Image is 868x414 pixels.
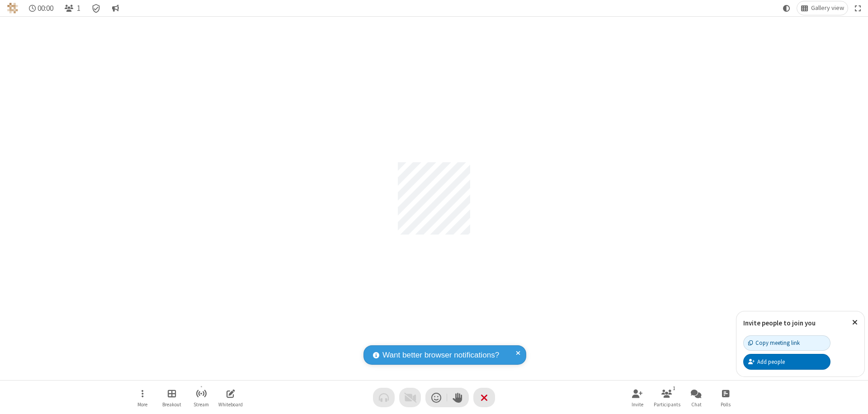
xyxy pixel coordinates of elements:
[188,385,215,410] button: Start streaming
[670,384,678,392] div: 1
[653,385,680,410] button: Open participant list
[748,339,800,347] div: Copy meeting link
[137,402,147,407] span: More
[811,5,844,12] span: Gallery view
[721,402,731,407] span: Polls
[108,1,123,15] button: Conversation
[158,385,185,410] button: Manage Breakout Rooms
[632,402,643,407] span: Invite
[129,385,156,410] button: Open menu
[851,1,865,15] button: Fullscreen
[373,388,395,407] button: Audio problem - check your Internet connection or call by phone
[447,388,469,407] button: Raise hand
[743,319,816,327] label: Invite people to join you
[712,385,739,410] button: Open poll
[779,1,794,15] button: Using system theme
[162,402,181,407] span: Breakout
[193,402,209,407] span: Stream
[77,4,80,13] span: 1
[624,385,651,410] button: Invite participants (⌘+Shift+I)
[7,3,18,14] img: QA Selenium DO NOT DELETE OR CHANGE
[743,354,830,369] button: Add people
[88,1,105,15] div: Meeting details Encryption enabled
[218,402,243,407] span: Whiteboard
[38,4,53,13] span: 00:00
[691,402,702,407] span: Chat
[654,402,680,407] span: Participants
[683,385,710,410] button: Open chat
[217,385,244,410] button: Open shared whiteboard
[797,1,848,15] button: Change layout
[425,388,447,407] button: Send a reaction
[61,1,84,15] button: Open participant list
[25,1,57,15] div: Timer
[473,388,495,407] button: End or leave meeting
[382,349,499,361] span: Want better browser notifications?
[399,388,421,407] button: Video
[743,335,830,351] button: Copy meeting link
[845,311,864,334] button: Close popover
